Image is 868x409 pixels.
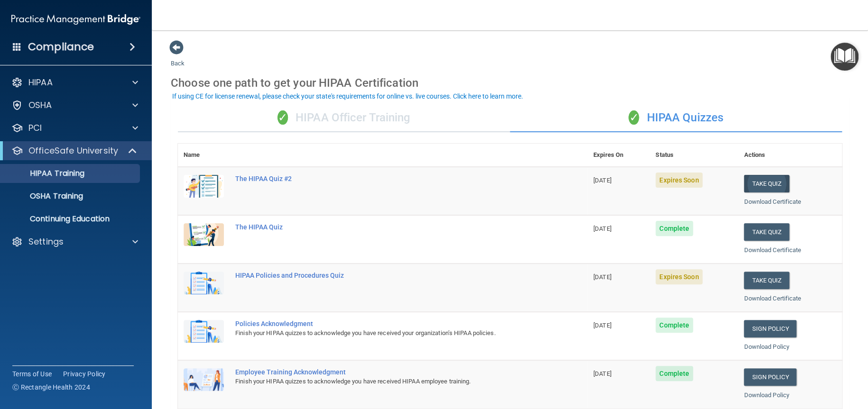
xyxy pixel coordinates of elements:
[656,173,702,188] span: Expires Soon
[628,110,639,125] span: ✓
[744,223,789,241] button: Take Quiz
[28,40,94,54] h4: Compliance
[744,295,801,302] a: Download Certificate
[11,100,138,111] a: OSHA
[744,320,796,337] a: Sign Policy
[28,100,52,111] p: OSHA
[738,144,842,167] th: Actions
[171,48,185,67] a: Back
[11,10,140,29] img: PMB logo
[650,144,738,167] th: Status
[235,376,540,387] div: Finish your HIPAA quizzes to acknowledge you have received HIPAA employee training.
[744,272,789,289] button: Take Quiz
[510,104,842,132] div: HIPAA Quizzes
[656,366,693,381] span: Complete
[277,110,288,125] span: ✓
[593,370,611,377] span: [DATE]
[235,175,540,182] div: The HIPAA Quiz #2
[11,122,138,134] a: PCI
[744,368,796,386] a: Sign Policy
[235,327,540,339] div: Finish your HIPAA quizzes to acknowledge you have received your organization’s HIPAA policies.
[831,43,859,71] button: Open Resource Center
[235,223,540,231] div: The HIPAA Quiz
[235,272,540,279] div: HIPAA Policies and Procedures Quiz
[744,343,789,350] a: Download Policy
[178,144,230,167] th: Name
[593,225,611,232] span: [DATE]
[235,320,540,327] div: Policies Acknowledgment
[656,318,693,333] span: Complete
[588,144,650,167] th: Expires On
[171,91,525,101] button: If using CE for license renewal, please check your state's requirements for online vs. live cours...
[172,93,523,100] div: If using CE for license renewal, please check your state's requirements for online vs. live cours...
[11,77,138,88] a: HIPAA
[28,145,118,156] p: OfficeSafe University
[744,198,801,205] a: Download Certificate
[28,236,64,247] p: Settings
[12,382,90,392] span: Ⓒ Rectangle Health 2024
[744,175,789,192] button: Take Quiz
[6,214,136,224] p: Continuing Education
[593,322,611,329] span: [DATE]
[12,369,52,379] a: Terms of Use
[656,221,693,236] span: Complete
[744,246,801,254] a: Download Certificate
[6,191,83,201] p: OSHA Training
[63,369,106,379] a: Privacy Policy
[11,236,138,247] a: Settings
[28,122,42,134] p: PCI
[593,273,611,281] span: [DATE]
[656,269,702,284] span: Expires Soon
[6,169,84,178] p: HIPAA Training
[744,391,789,399] a: Download Policy
[178,104,510,132] div: HIPAA Officer Training
[593,177,611,184] span: [DATE]
[171,69,849,97] div: Choose one path to get your HIPAA Certification
[235,368,540,376] div: Employee Training Acknowledgment
[28,77,53,88] p: HIPAA
[11,145,138,156] a: OfficeSafe University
